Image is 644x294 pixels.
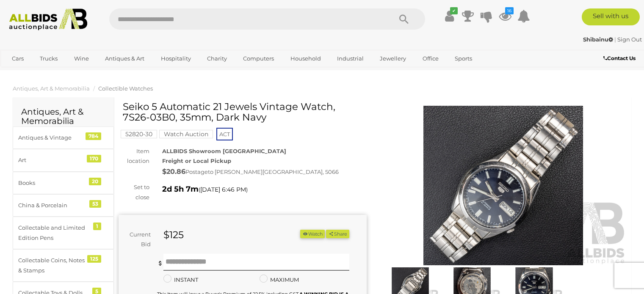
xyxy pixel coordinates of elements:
a: Trucks [34,52,63,66]
a: Collectable Coins, Notes & Stamps 125 [13,249,114,282]
div: Collectable and Limited Edition Pens [18,223,88,243]
a: Antiques & Art [100,52,150,66]
a: Cars [6,52,29,66]
div: 170 [87,155,101,162]
a: Contact Us [603,54,638,63]
a: China & Porcelain 53 [13,194,114,217]
a: Sports [449,52,478,66]
a: Charity [202,52,232,66]
mark: Watch Auction [159,130,213,138]
button: Search [383,8,425,30]
a: Books 20 [13,172,114,194]
strong: Shibainu [583,36,613,43]
a: Household [285,52,326,66]
a: Wine [69,52,94,66]
strong: ALLBIDS Showroom [GEOGRAPHIC_DATA] [162,148,286,154]
span: ( ) [199,186,248,193]
strong: Freight or Local Pickup [162,157,231,164]
label: MAXIMUM [260,275,299,285]
i: ✔ [450,7,458,14]
div: 784 [86,132,101,140]
div: Set to close [112,182,156,202]
div: 1 [93,223,101,230]
div: Postage [162,166,367,178]
h1: Seiko 5 Automatic 21 Jewels Vintage Watch, 7S26-03B0, 35mm, Dark Navy [123,102,365,123]
a: Computers [238,52,279,66]
div: Item location [112,146,156,166]
div: 20 [89,178,101,185]
a: Collectable and Limited Edition Pens 1 [13,217,114,249]
i: 16 [505,7,514,14]
strong: $20.86 [162,168,185,176]
a: Antiques, Art & Memorabilia [13,85,90,92]
a: Shibainu [583,36,614,43]
label: INSTANT [163,275,198,285]
div: Collectable Coins, Notes & Stamps [18,256,88,275]
strong: 2d 5h 7m [162,184,199,194]
mark: 52820-30 [121,130,157,138]
div: 125 [87,255,101,263]
img: Seiko 5 Automatic 21 Jewels Vintage Watch, 7S26-03B0, 35mm, Dark Navy [379,106,627,265]
a: ✔ [443,8,456,24]
a: Art 170 [13,149,114,171]
div: Books [18,178,88,188]
a: Watch Auction [159,131,213,137]
a: Hospitality [155,52,196,66]
a: Jewellery [374,52,412,66]
button: Share [326,230,349,239]
span: | [614,36,616,43]
a: Sell with us [582,8,640,25]
a: Office [417,52,444,66]
a: Antiques & Vintage 784 [13,126,114,149]
span: to [PERSON_NAME][GEOGRAPHIC_DATA], 5066 [208,168,339,175]
a: Sign Out [617,36,642,43]
a: Collectible Watches [98,85,153,92]
strong: $125 [163,229,184,241]
img: Allbids.com.au [5,8,92,30]
button: Watch [300,230,325,239]
div: Antiques & Vintage [18,133,88,143]
div: 53 [89,200,101,208]
a: 16 [499,8,511,24]
span: ACT [216,128,233,140]
b: Contact Us [603,55,636,61]
span: [DATE] 6:46 PM [200,186,246,193]
li: Watch this item [300,230,325,239]
div: Art [18,155,88,165]
h2: Antiques, Art & Memorabilia [21,107,105,126]
div: Current Bid [119,230,157,250]
a: Industrial [332,52,369,66]
a: [GEOGRAPHIC_DATA] [6,66,77,80]
a: 52820-30 [121,131,157,137]
div: China & Porcelain [18,201,88,210]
